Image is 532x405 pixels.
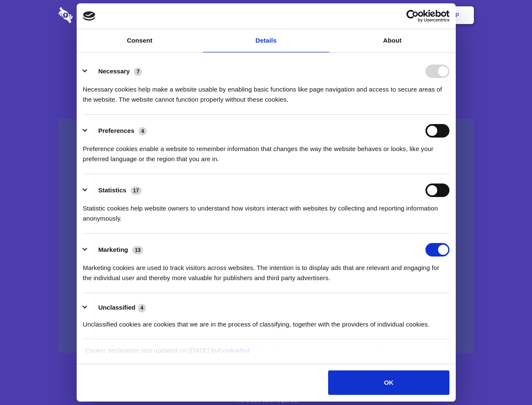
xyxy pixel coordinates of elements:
label: Statistics [98,186,126,194]
a: Pricing [247,2,284,28]
button: Preferences (4) [83,124,152,138]
img: logo-wordmark-white-trans-d4663122ce5f474addd5e946df7df03e33cb6a1c49d2221995e7729f52c070b2.svg [59,7,131,23]
span: 13 [132,246,143,254]
div: Necessary cookies help make a website usable by enabling basic functions like page navigation and... [83,78,449,105]
div: Unclassified cookies are cookies that we are in the process of classifying, together with the pro... [83,313,449,329]
a: Details [203,29,329,52]
div: Cookie declaration last updated on [DATE] by [79,346,453,362]
div: Preference cookies enable a website to remember information that changes the way the website beha... [83,138,449,164]
button: Statistics (17) [83,184,147,197]
label: Preferences [98,127,134,134]
span: 17 [131,186,142,195]
button: Unclassified (4) [83,302,151,313]
a: Consent [77,29,203,52]
a: Cookiebot [218,347,250,354]
span: 4 [138,304,146,312]
label: Marketing [98,246,128,253]
a: About [329,29,456,52]
button: Marketing (13) [83,243,149,256]
h4: Auto-redaction of sensitive data, encrypted data sharing and self-destructing private chats. Shar... [59,77,474,105]
a: Login [382,2,419,28]
a: Usercentrics Cookiebot - opens in a new window [376,10,449,22]
h1: Eliminate Slack Data Loss. [59,38,474,68]
div: Marketing cookies are used to track visitors across websites. The intention is to display ads tha... [83,256,449,283]
iframe: Drift Widget Chat Controller [490,363,522,395]
label: Necessary [98,67,130,75]
a: Contact [342,2,380,28]
a: Wistia video thumbnail [59,119,474,353]
img: logo [83,11,96,21]
button: OK [328,370,449,395]
span: 4 [139,127,147,135]
button: Necessary (7) [83,65,147,78]
div: Statistic cookies help website owners to understand how visitors interact with websites by collec... [83,197,449,224]
span: 7 [134,67,142,76]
